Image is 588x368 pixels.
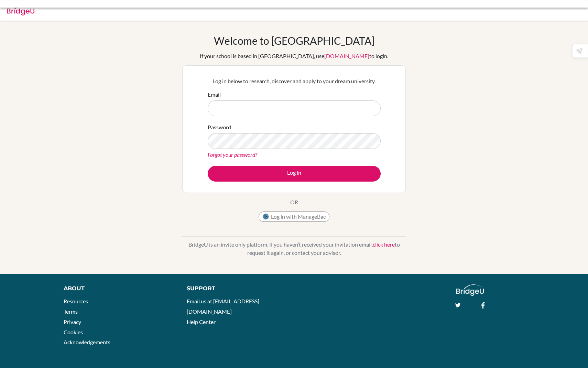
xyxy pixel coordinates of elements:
[214,34,374,47] h1: Welcome to [GEOGRAPHIC_DATA]
[208,166,381,182] button: Log in
[208,90,221,99] label: Email
[373,241,395,248] a: click here
[187,284,286,293] div: Support
[200,52,388,60] div: If your school is based in [GEOGRAPHIC_DATA], use to login.
[208,123,231,131] label: Password
[7,4,34,15] img: Bridge-U
[64,329,83,335] a: Cookies
[64,339,110,345] a: Acknowledgements
[456,284,484,296] img: logo_white@2x-f4f0deed5e89b7ecb1c2cc34c3e3d731f90f0f143d5ea2071677605dd97b5244.png
[290,198,298,206] p: OR
[259,212,329,222] button: Log in with ManageBac
[64,308,78,315] a: Terms
[324,53,369,59] a: [DOMAIN_NAME]
[187,318,216,325] a: Help Center
[182,240,406,257] p: BridgeU is an invite only platform. If you haven’t received your invitation email, to request it ...
[187,298,259,315] a: Email us at [EMAIL_ADDRESS][DOMAIN_NAME]
[64,318,81,325] a: Privacy
[208,77,381,85] p: Log in below to research, discover and apply to your dream university.
[64,298,88,304] a: Resources
[208,151,257,158] a: Forgot your password?
[64,284,171,293] div: About
[95,6,390,14] div: This confirmation link has already been used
